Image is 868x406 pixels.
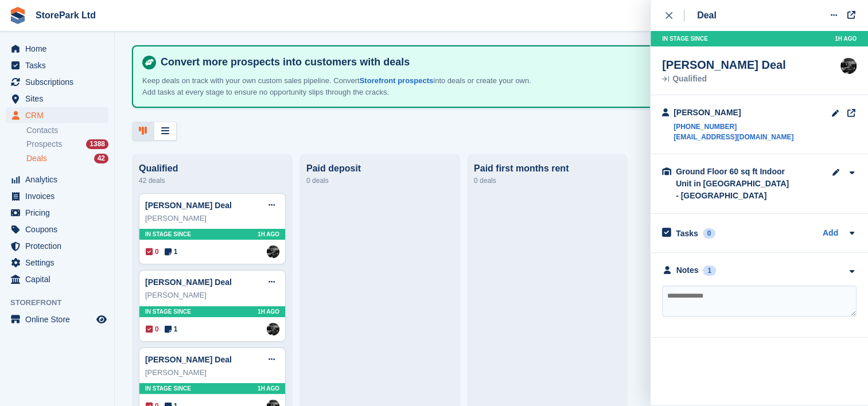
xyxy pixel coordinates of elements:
[139,174,286,188] div: 42 deals
[25,221,94,237] span: Coupons
[258,230,279,239] span: 1H AGO
[6,205,108,221] a: menu
[6,255,108,271] a: menu
[306,163,453,174] div: Paid deposit
[146,247,159,257] span: 0
[26,125,108,136] a: Contacts
[676,228,698,239] h2: Tasks
[145,230,191,239] span: In stage since
[6,91,108,107] a: menu
[165,247,178,257] span: 1
[6,311,108,327] a: menu
[6,107,108,123] a: menu
[146,324,159,334] span: 0
[6,238,108,254] a: menu
[6,41,108,57] a: menu
[165,324,178,334] span: 1
[145,307,191,316] span: In stage since
[474,174,621,188] div: 0 deals
[25,205,94,221] span: Pricing
[676,166,791,202] div: Ground Floor 60 sq ft Indoor Unit in [GEOGRAPHIC_DATA] - [GEOGRAPHIC_DATA]
[25,107,94,123] span: CRM
[145,384,191,393] span: In stage since
[258,384,279,393] span: 1H AGO
[25,255,94,271] span: Settings
[25,41,94,57] span: Home
[6,57,108,73] a: menu
[26,153,108,165] a: Deals 42
[142,75,544,97] p: Keep deals on track with your own custom sales pipeline. Convert into deals or create your own. A...
[6,171,108,188] a: menu
[835,34,857,43] span: 1H AGO
[258,307,279,316] span: 1H AGO
[306,174,453,188] div: 0 deals
[267,323,279,335] img: Ryan Mulcahy
[26,138,108,150] a: Prospects 1388
[823,227,838,240] a: Add
[145,290,279,301] div: [PERSON_NAME]
[25,91,94,107] span: Sites
[674,107,793,119] div: [PERSON_NAME]
[474,163,621,174] div: Paid first months rent
[10,297,114,309] span: Storefront
[703,266,716,276] div: 1
[6,188,108,204] a: menu
[26,139,62,150] span: Prospects
[94,154,108,163] div: 42
[25,238,94,254] span: Protection
[703,228,716,239] div: 0
[139,163,286,174] div: Qualified
[25,74,94,90] span: Subscriptions
[145,367,279,378] div: [PERSON_NAME]
[697,9,717,22] div: Deal
[145,278,232,287] a: [PERSON_NAME] Deal
[662,58,786,72] div: [PERSON_NAME] Deal
[25,311,94,327] span: Online Store
[6,221,108,237] a: menu
[25,271,94,287] span: Capital
[676,264,699,276] div: Notes
[6,271,108,287] a: menu
[360,76,434,85] a: Storefront prospects
[9,7,26,24] img: stora-icon-8386f47178a22dfd0bd8f6a31ec36ba5ce8667c1dd55bd0f319d3a0aa187defe.svg
[662,34,708,43] span: In stage since
[25,171,94,188] span: Analytics
[95,313,108,326] a: Preview store
[156,56,840,69] h4: Convert more prospects into customers with deals
[145,213,279,224] div: [PERSON_NAME]
[86,139,108,149] div: 1388
[674,122,793,132] a: [PHONE_NUMBER]
[674,132,793,142] a: [EMAIL_ADDRESS][DOMAIN_NAME]
[267,245,279,258] a: Ryan Mulcahy
[25,188,94,204] span: Invoices
[840,58,857,74] img: Ryan Mulcahy
[25,57,94,73] span: Tasks
[145,201,232,210] a: [PERSON_NAME] Deal
[26,153,47,164] span: Deals
[6,74,108,90] a: menu
[31,6,100,25] a: StorePark Ltd
[662,75,786,83] div: Qualified
[145,355,232,364] a: [PERSON_NAME] Deal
